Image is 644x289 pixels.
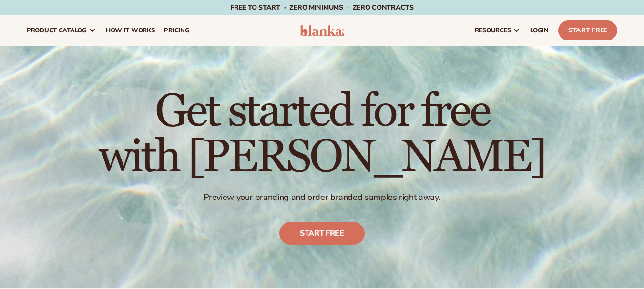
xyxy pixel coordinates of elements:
a: Start Free [558,20,617,40]
span: Free to start · ZERO minimums · ZERO contracts [230,3,413,12]
span: LOGIN [530,27,549,34]
img: logo [300,25,345,36]
span: resources [475,27,511,34]
h1: Get started for free with [PERSON_NAME] [99,89,545,180]
p: Preview your branding and order branded samples right away. [99,192,545,203]
a: pricing [159,15,194,46]
a: Start free [279,222,365,245]
span: pricing [164,27,189,34]
a: How It Works [101,15,160,46]
span: product catalog [27,27,87,34]
a: LOGIN [525,15,553,46]
span: How It Works [106,27,155,34]
a: resources [470,15,525,46]
a: product catalog [22,15,101,46]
